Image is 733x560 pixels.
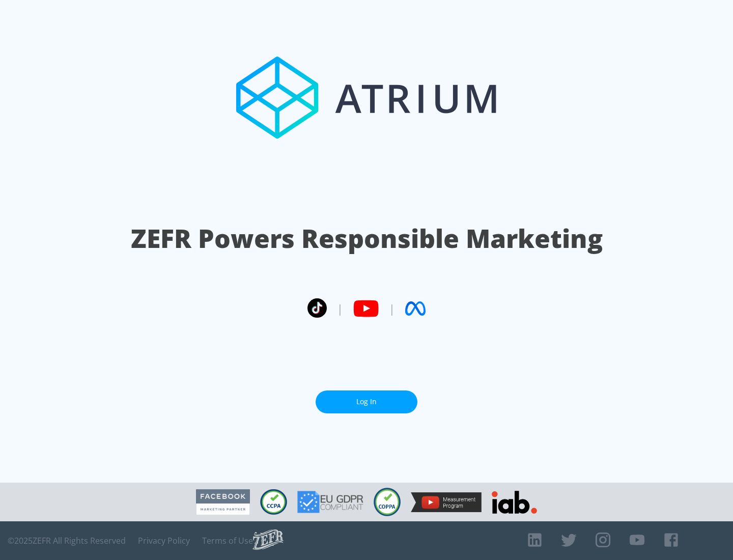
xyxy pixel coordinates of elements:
a: Log In [316,390,417,413]
img: CCPA Compliant [260,489,287,515]
img: COPPA Compliant [374,488,401,516]
img: Facebook Marketing Partner [196,489,250,515]
img: YouTube Measurement Program [411,492,482,512]
a: Privacy Policy [138,536,190,546]
h1: ZEFR Powers Responsible Marketing [131,221,603,256]
span: | [389,301,395,316]
span: © 2025 ZEFR All Rights Reserved [8,536,126,546]
span: | [337,301,343,316]
img: GDPR Compliant [297,491,363,513]
img: IAB [492,491,537,514]
a: Terms of Use [202,536,253,546]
